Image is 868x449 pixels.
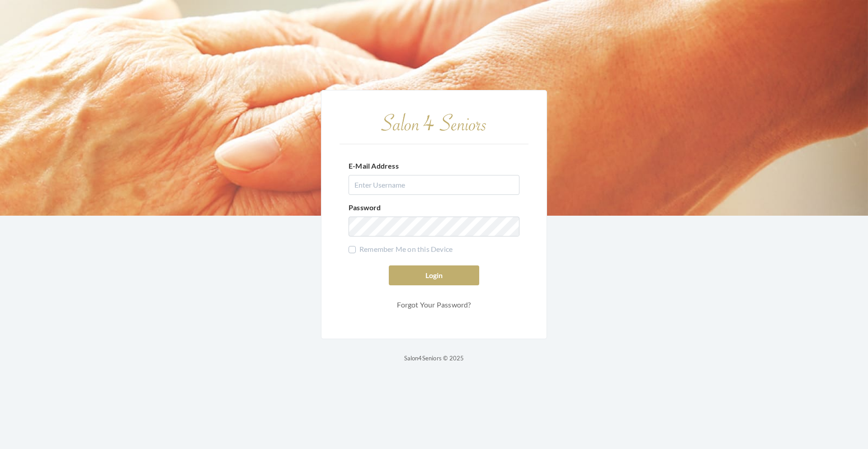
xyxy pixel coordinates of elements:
label: Password [349,202,381,213]
a: Forgot Your Password? [389,296,479,313]
p: Salon4Seniors © 2025 [404,353,464,364]
label: Remember Me on this Device [349,244,453,255]
button: Login [389,265,479,285]
img: Salon 4 Seniors [375,109,493,136]
input: Enter Username [349,175,519,195]
label: E-Mail Address [349,161,399,171]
